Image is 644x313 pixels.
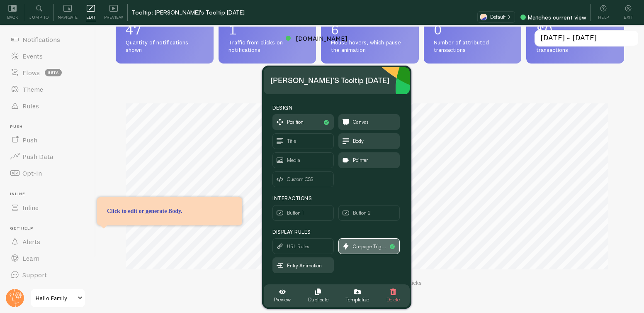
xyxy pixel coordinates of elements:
[5,64,90,81] a: Flows beta
[5,148,90,165] a: Push Data
[331,23,409,37] p: 6
[5,31,90,48] a: Notifications
[22,203,39,212] span: Inline
[5,165,90,181] a: Opt-In
[5,250,90,267] a: Learn
[228,23,306,37] p: 1
[10,191,90,197] span: Inline
[228,39,306,54] span: Traffic from clicks on notifications
[10,124,90,130] span: Push
[5,48,90,64] a: Events
[30,288,86,308] a: Hello Family
[22,102,39,110] span: Rules
[5,132,90,148] a: Push
[126,23,204,37] p: 47
[107,207,232,215] div: Click to edit or generate Body.
[36,293,75,303] span: Hello Family
[434,23,512,37] p: 0
[22,35,60,44] span: Notifications
[45,69,62,76] span: beta
[5,98,90,114] a: Rules
[5,233,90,250] a: Alerts
[5,267,90,283] a: Support
[22,169,42,177] span: Opt-In
[296,34,348,42] span: [DOMAIN_NAME]
[22,52,43,60] span: Events
[10,226,90,231] span: Get Help
[535,30,639,47] input: Select Date Range
[22,237,40,246] span: Alerts
[434,39,512,54] span: Number of attributed transactions
[22,68,40,77] span: Flows
[5,199,90,216] a: Inline
[126,39,204,54] span: Quantity of notifications shown
[331,39,409,54] span: Mouse hovers, which pause the animation
[22,271,47,279] span: Support
[22,152,53,161] span: Push Data
[22,136,37,144] span: Push
[22,85,43,93] span: Theme
[286,33,359,43] a: [DOMAIN_NAME]
[5,81,90,98] a: Theme
[22,254,39,262] span: Learn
